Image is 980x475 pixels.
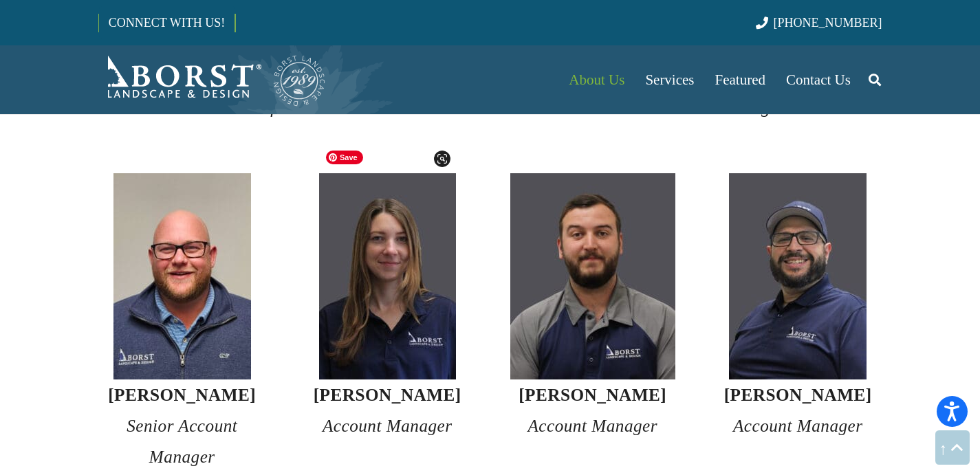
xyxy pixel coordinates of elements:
em: Senior Account Manager [127,417,237,466]
strong: [PERSON_NAME] [108,386,256,404]
span: About Us [569,71,624,88]
span: Contact Us [786,71,851,88]
a: About Us [558,45,635,114]
strong: [PERSON_NAME] [314,386,461,404]
a: [PHONE_NUMBER] [756,16,882,30]
strong: [PERSON_NAME] [724,386,872,404]
a: Back to top [935,430,970,465]
em: Account Manager [527,417,657,435]
span: [PHONE_NUMBER] [774,16,882,30]
a: Services [635,45,704,114]
a: Featured [705,45,776,114]
em: Account Manager [323,417,453,435]
span: Featured [715,71,765,88]
strong: [PERSON_NAME] [519,386,666,404]
i: Account Manager [733,417,863,435]
a: Search [861,63,889,97]
a: Borst-Logo [98,52,327,107]
a: CONNECT WITH US! [99,6,235,39]
a: Contact Us [776,45,861,114]
span: Services [645,71,694,88]
span: Save [326,151,363,164]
